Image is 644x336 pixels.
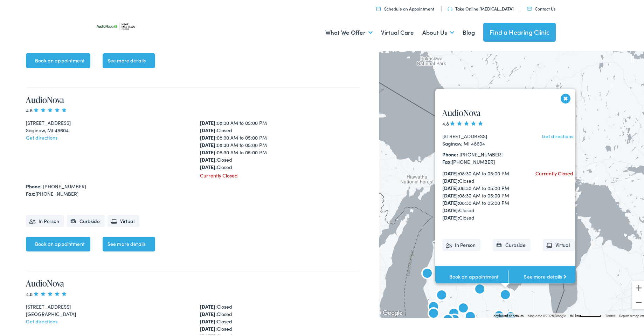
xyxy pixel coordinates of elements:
[442,139,522,146] div: Saginaw, MI 48604
[442,213,459,220] strong: [DATE]:
[26,302,186,309] div: [STREET_ADDRESS]
[448,5,452,9] img: utility icon
[471,280,488,297] div: AudioNova
[381,307,404,316] a: Open this area in Google Maps (opens a new window)
[422,18,454,44] a: About Us
[26,125,186,133] div: Saginaw, MI 48604
[26,276,64,288] a: AudioNova
[26,289,68,296] span: 4.8
[568,311,603,316] button: Map Scale: 50 km per 56 pixels
[536,168,574,176] div: Currently Closed
[502,308,519,325] div: AudioNova
[200,170,360,178] div: Currently Closed
[442,168,522,220] div: 08:30 AM to 05:00 PM Closed 08:30 AM to 05:00 PM 08:30 AM to 05:00 PM 08:30 AM to 05:00 PM Closed...
[442,205,459,212] strong: [DATE]:
[442,157,522,164] div: [PHONE_NUMBER]
[26,181,42,188] strong: Phone:
[381,18,414,44] a: Virtual Care
[459,149,503,156] a: [PHONE_NUMBER]
[542,131,574,138] a: Get directions
[433,286,450,303] div: AudioNova
[67,214,105,226] li: Curbside
[463,18,475,44] a: Blog
[200,316,217,323] strong: [DATE]:
[527,4,555,10] a: Contact Us
[381,307,404,316] img: Google
[200,155,217,162] strong: [DATE]:
[527,6,532,9] img: utility icon
[442,106,480,117] a: AudioNova
[439,311,456,328] div: AudioNova
[435,264,508,286] a: Book an appointment
[442,149,458,156] strong: Phone:
[442,157,452,164] strong: Fax:
[26,189,360,196] div: [PHONE_NUMBER]
[445,304,462,321] div: AudioNova
[26,235,90,250] a: Book an appointment
[376,4,434,10] a: Schedule an Appointment
[376,5,381,9] img: utility icon
[462,308,479,324] div: AudioNova
[448,4,514,10] a: Take Online [MEDICAL_DATA]
[200,125,217,132] strong: [DATE]:
[442,168,459,175] strong: [DATE]:
[442,198,459,205] strong: [DATE]:
[200,309,217,316] strong: [DATE]:
[560,91,572,103] button: Close
[493,312,524,317] button: Keyboard shortcuts
[26,52,90,67] a: Book an appointment
[26,316,57,323] a: Get directions
[528,313,566,316] span: Map data ©2025 Google
[483,21,556,40] a: Find a Hearing Clinic
[26,133,57,140] a: Get directions
[419,264,436,281] div: AudioNova
[200,140,217,147] strong: [DATE]:
[26,189,35,196] strong: Fax:
[200,302,217,309] strong: [DATE]:
[200,118,360,169] div: 08:30 AM to 05:00 PM Closed 08:30 AM to 05:00 PM 08:30 AM to 05:00 PM 08:30 AM to 05:00 PM Closed...
[442,183,459,190] strong: [DATE]:
[442,131,522,139] div: [STREET_ADDRESS]
[497,286,514,303] div: AudioNova
[200,118,217,125] strong: [DATE]:
[442,119,484,126] span: 4.8
[431,315,448,332] div: AudioNova
[442,176,459,183] strong: [DATE]:
[43,181,86,188] a: [PHONE_NUMBER]
[200,133,217,140] strong: [DATE]:
[26,309,186,316] div: [GEOGRAPHIC_DATA]
[442,237,480,250] li: In Person
[543,237,575,250] li: Virtual
[200,162,217,169] strong: [DATE]:
[425,298,442,315] div: AudioNova
[108,214,139,226] li: Virtual
[26,118,186,125] div: [STREET_ADDRESS]
[26,93,64,104] a: AudioNova
[605,313,615,316] a: Terms (opens in new tab)
[103,52,155,67] a: See more details
[442,190,459,197] strong: [DATE]:
[493,237,531,250] li: Curbside
[26,214,64,226] li: In Person
[26,105,68,112] span: 4.8
[103,235,155,250] a: See more details
[570,313,580,316] span: 50 km
[425,304,442,321] div: AudioNova
[200,147,217,154] strong: [DATE]:
[200,324,217,331] strong: [DATE]:
[491,307,507,324] div: Hear Michigan Centers by AudioNova
[508,264,582,286] a: See more details
[325,18,373,44] a: What We Offer
[455,299,472,316] div: AudioNova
